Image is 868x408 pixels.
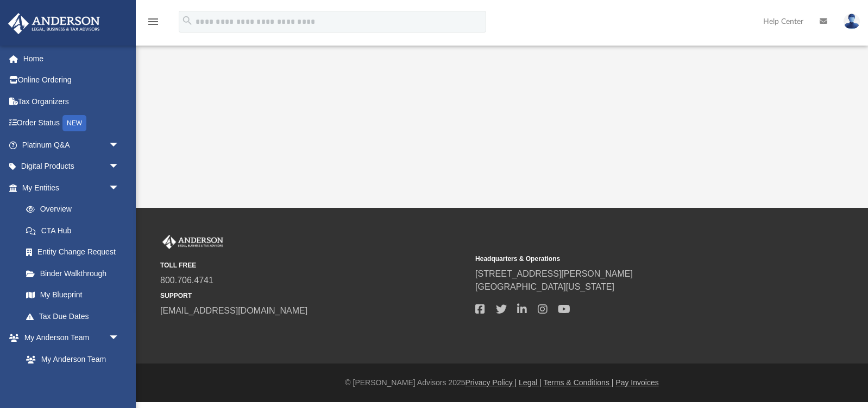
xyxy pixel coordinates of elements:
[15,199,136,220] a: Overview
[136,377,868,388] div: © [PERSON_NAME] Advisors 2025
[8,48,136,69] a: Home
[160,235,225,249] img: Anderson Advisors Platinum Portal
[109,134,130,156] span: arrow_drop_down
[109,156,130,178] span: arrow_drop_down
[15,305,136,327] a: Tax Due Dates
[62,115,86,131] div: NEW
[160,291,468,301] small: SUPPORT
[109,177,130,199] span: arrow_drop_down
[8,177,136,199] a: My Entitiesarrow_drop_down
[160,276,213,285] a: 800.706.4741
[109,327,130,349] span: arrow_drop_down
[160,260,468,270] small: TOLL FREE
[466,378,517,387] a: Privacy Policy |
[475,282,614,291] a: [GEOGRAPHIC_DATA][US_STATE]
[15,370,130,405] a: [PERSON_NAME] System
[519,378,542,387] a: Legal |
[544,378,614,387] a: Terms & Conditions |
[15,263,136,284] a: Binder Walkthrough
[8,327,130,349] a: My Anderson Teamarrow_drop_down
[475,254,783,264] small: Headquarters & Operations
[15,220,136,241] a: CTA Hub
[181,15,193,27] i: search
[5,13,103,34] img: Anderson Advisors Platinum Portal
[15,284,130,306] a: My Blueprint
[15,348,125,370] a: My Anderson Team
[615,378,658,387] a: Pay Invoices
[160,306,307,315] a: [EMAIL_ADDRESS][DOMAIN_NAME]
[8,112,136,135] a: Order StatusNEW
[844,14,860,29] img: User Pic
[147,15,160,28] i: menu
[475,269,633,278] a: [STREET_ADDRESS][PERSON_NAME]
[15,241,136,263] a: Entity Change Request
[8,91,136,112] a: Tax Organizers
[8,134,136,156] a: Platinum Q&Aarrow_drop_down
[147,21,160,28] a: menu
[8,69,136,91] a: Online Ordering
[8,156,136,177] a: Digital Productsarrow_drop_down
